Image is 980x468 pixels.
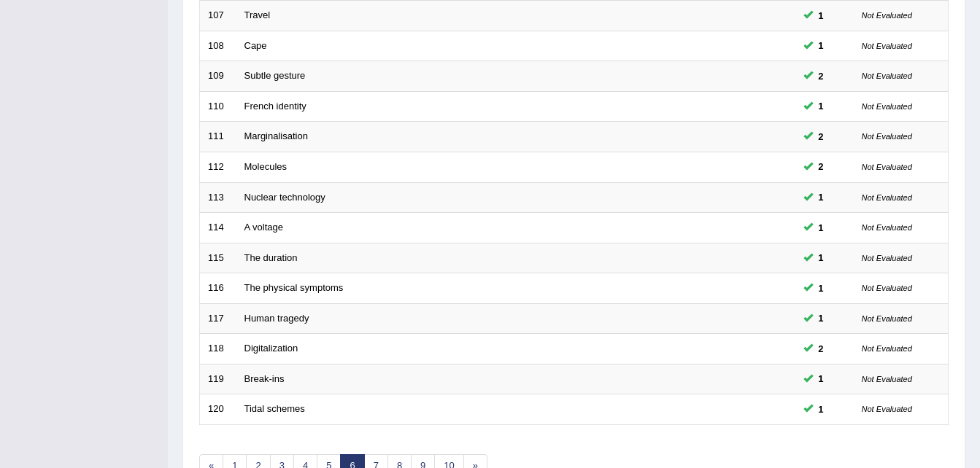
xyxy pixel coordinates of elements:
a: A voltage [244,222,284,233]
a: Nuclear technology [244,192,325,203]
small: Not Evaluated [862,314,912,323]
span: You can still take this question [813,402,830,417]
small: Not Evaluated [862,42,912,50]
td: 110 [200,91,236,122]
a: Tidal schemes [244,403,305,414]
small: Not Evaluated [862,132,912,141]
span: You can still take this question [813,371,830,386]
small: Not Evaluated [862,193,912,202]
td: 107 [200,1,236,31]
a: Break-ins [244,373,285,384]
small: Not Evaluated [862,223,912,232]
small: Not Evaluated [862,375,912,383]
span: You can still take this question [813,129,830,144]
a: The duration [244,252,298,263]
a: Molecules [244,161,288,172]
small: Not Evaluated [862,284,912,292]
a: The physical symptoms [244,282,344,293]
small: Not Evaluated [862,11,912,20]
a: Subtle gesture [244,70,306,81]
td: 116 [200,273,236,304]
td: 108 [200,31,236,61]
td: 120 [200,394,236,425]
span: You can still take this question [813,190,830,205]
td: 119 [200,364,236,394]
td: 114 [200,213,236,243]
small: Not Evaluated [862,163,912,171]
a: Travel [244,9,271,20]
small: Not Evaluated [862,254,912,262]
span: You can still take this question [813,311,830,326]
a: Cape [244,40,267,51]
span: You can still take this question [813,38,830,53]
a: French identity [244,101,306,112]
td: 118 [200,334,236,364]
a: Marginalisation [244,130,308,141]
a: Digitalization [244,343,298,354]
td: 117 [200,303,236,334]
td: 112 [200,152,236,182]
small: Not Evaluated [862,344,912,353]
td: 111 [200,122,236,152]
td: 115 [200,243,236,273]
a: Human tragedy [244,313,309,324]
span: You can still take this question [813,8,830,23]
td: 113 [200,182,236,213]
span: You can still take this question [813,341,830,356]
small: Not Evaluated [862,71,912,80]
span: You can still take this question [813,250,830,265]
span: You can still take this question [813,220,830,235]
span: You can still take this question [813,98,830,114]
small: Not Evaluated [862,405,912,413]
td: 109 [200,61,236,92]
span: You can still take this question [813,281,830,296]
span: You can still take this question [813,69,830,84]
small: Not Evaluated [862,102,912,111]
span: You can still take this question [813,159,830,174]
